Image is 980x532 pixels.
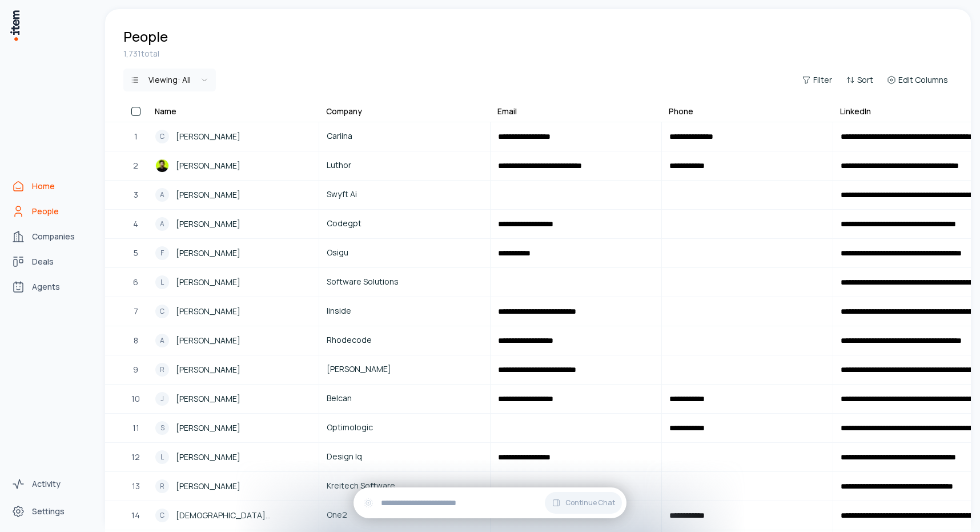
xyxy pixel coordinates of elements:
span: [PERSON_NAME] [327,363,483,375]
span: [PERSON_NAME] [176,130,240,143]
a: C[PERSON_NAME] [148,123,318,150]
a: Software Solutions [320,269,489,296]
a: Activity [7,473,94,495]
div: Phone [669,106,693,117]
span: 6 [133,276,138,289]
a: L[PERSON_NAME] [148,443,318,471]
a: F[PERSON_NAME] [148,239,318,267]
div: S [155,421,169,435]
span: 4 [133,218,138,230]
div: Viewing: [148,74,191,86]
div: Company [326,106,362,117]
span: [PERSON_NAME] [176,276,240,289]
a: A[PERSON_NAME] [148,210,318,238]
a: Settings [7,500,94,523]
span: 8 [134,334,138,347]
span: [PERSON_NAME] [176,305,240,318]
span: 7 [134,305,138,318]
span: 13 [132,480,140,493]
a: R[PERSON_NAME] [148,473,318,500]
a: L[PERSON_NAME] [148,269,318,296]
span: [PERSON_NAME] [176,218,240,230]
a: Cariina [320,123,489,150]
div: A [155,188,169,202]
button: Continue Chat [545,492,622,514]
div: L [155,450,169,464]
span: Filter [813,74,832,86]
span: Swyft Ai [327,188,483,201]
a: C[DEMOGRAPHIC_DATA][PERSON_NAME] [148,502,318,529]
span: Companies [32,231,75,242]
span: Activity [32,478,61,490]
span: [PERSON_NAME] [176,334,240,347]
div: L [155,275,169,289]
div: LinkedIn [840,106,871,117]
span: Design Iq [327,450,483,463]
a: Kreitech Software [320,473,489,500]
span: 11 [132,422,139,434]
span: [DEMOGRAPHIC_DATA][PERSON_NAME] [176,509,311,522]
span: One2 [327,509,483,521]
span: [PERSON_NAME] [176,480,240,493]
a: Codegpt [320,210,489,238]
a: Osigu [320,239,489,267]
span: Kreitech Software [327,479,483,492]
a: Glenn Espinosa[PERSON_NAME] [148,152,318,179]
span: 12 [131,451,140,463]
span: Rhodecode [327,334,483,346]
a: Deals [7,250,94,273]
span: Software Solutions [327,275,483,288]
span: Edit Columns [898,74,948,86]
div: Email [497,106,517,117]
a: Iinside [320,298,489,325]
a: Belcan [320,385,489,413]
span: 14 [131,509,140,522]
span: Belcan [327,392,483,405]
span: Sort [857,74,873,86]
span: Luthor [327,159,483,171]
span: Home [32,181,55,192]
h1: People [123,27,168,46]
div: F [155,246,169,260]
button: Filter [797,72,837,88]
span: 3 [134,189,138,201]
a: Agents [7,275,94,298]
span: Cariina [327,130,483,142]
span: [PERSON_NAME] [176,422,240,434]
span: 1 [134,130,138,143]
img: Item Brain Logo [9,9,21,42]
div: C [155,509,169,522]
a: Swyft Ai [320,181,489,209]
span: Osigu [327,246,483,259]
div: Name [155,106,176,117]
span: Settings [32,506,65,517]
a: Companies [7,225,94,248]
a: S[PERSON_NAME] [148,414,318,442]
div: C [155,305,169,318]
a: Luthor [320,152,489,179]
span: 10 [131,393,140,405]
span: Agents [32,281,60,293]
a: A[PERSON_NAME] [148,181,318,209]
span: [PERSON_NAME] [176,393,240,405]
span: 2 [133,159,138,172]
span: Deals [32,256,54,267]
div: A [155,334,169,347]
span: [PERSON_NAME] [176,247,240,259]
a: [PERSON_NAME] [320,356,489,383]
a: R[PERSON_NAME] [148,356,318,383]
span: Codegpt [327,217,483,230]
a: One2 [320,502,489,529]
div: C [155,130,169,143]
div: J [155,392,169,406]
span: 9 [133,363,138,376]
span: [PERSON_NAME] [176,363,240,376]
a: J[PERSON_NAME] [148,385,318,413]
a: Home [7,175,94,198]
span: 5 [134,247,138,259]
a: Rhodecode [320,327,489,354]
div: R [155,363,169,377]
span: [PERSON_NAME] [176,159,240,172]
span: Iinside [327,305,483,317]
span: Optimologic [327,421,483,434]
